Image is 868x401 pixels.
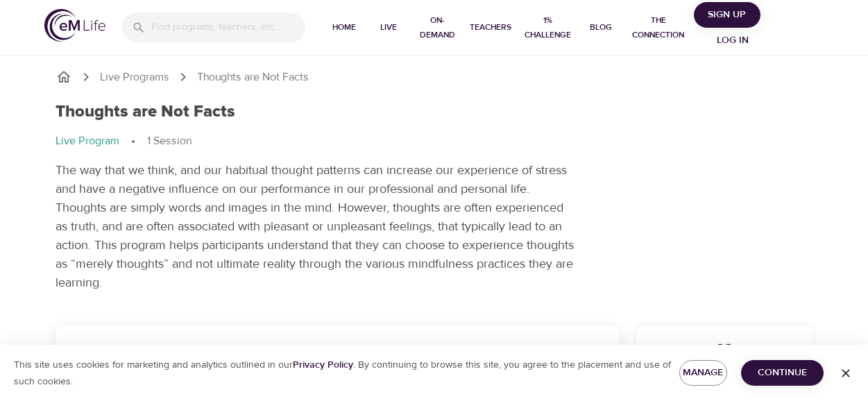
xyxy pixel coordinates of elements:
[56,133,119,149] p: Live Program
[56,161,576,292] p: The way that we think, and our habitual thought patterns can increase our experience of stress an...
[629,13,688,42] span: The Connection
[699,6,755,24] span: Sign Up
[197,69,309,85] p: Thoughts are Not Facts
[416,13,459,42] span: On-Demand
[293,359,353,371] a: Privacy Policy
[56,102,235,122] h1: Thoughts are Not Facts
[741,360,824,386] button: Continue
[327,20,361,35] span: Home
[100,69,169,85] a: Live Programs
[151,12,305,42] input: Find programs, teachers, etc...
[522,13,572,42] span: 1% Challenge
[752,364,812,382] span: Continue
[44,9,105,42] img: logo
[679,360,727,386] button: Manage
[56,69,813,85] nav: breadcrumb
[694,2,760,28] button: Sign Up
[690,364,716,382] span: Manage
[56,133,813,150] nav: breadcrumb
[699,28,766,53] button: Log in
[470,20,511,35] span: Teachers
[147,133,192,149] p: 1 Session
[584,20,618,35] span: Blog
[372,20,405,35] span: Live
[705,32,760,49] span: Log in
